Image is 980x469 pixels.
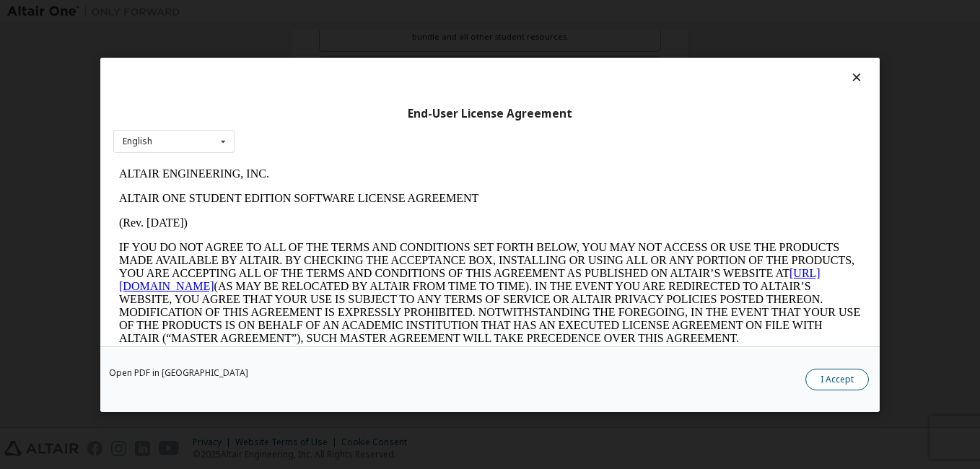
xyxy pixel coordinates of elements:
div: English [123,137,152,146]
a: [URL][DOMAIN_NAME] [6,105,707,131]
a: Open PDF in [GEOGRAPHIC_DATA] [109,369,248,377]
button: I Accept [805,369,869,390]
p: IF YOU DO NOT AGREE TO ALL OF THE TERMS AND CONDITIONS SET FORTH BELOW, YOU MAY NOT ACCESS OR USE... [6,79,748,183]
p: ALTAIR ONE STUDENT EDITION SOFTWARE LICENSE AGREEMENT [6,30,748,43]
p: (Rev. [DATE]) [6,55,748,68]
p: This Altair One Student Edition Software License Agreement (“Agreement”) is between Altair Engine... [6,195,748,247]
div: End-User License Agreement [113,106,867,120]
p: ALTAIR ENGINEERING, INC. [6,6,748,19]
